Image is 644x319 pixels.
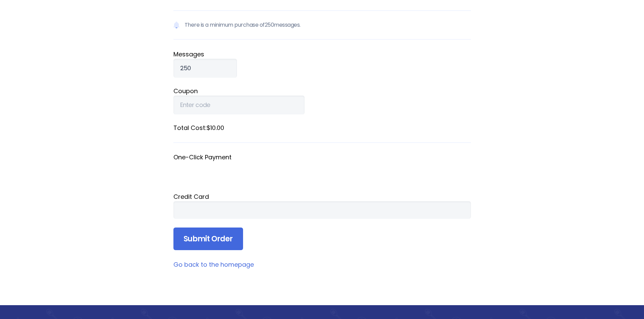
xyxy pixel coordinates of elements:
iframe: To enrich screen reader interactions, please activate Accessibility in Grammarly extension settings [180,206,464,214]
div: Credit Card [173,192,471,201]
label: Coupon [173,86,471,96]
a: Go back to the homepage [173,260,254,269]
input: Submit Order [173,228,243,250]
iframe: Secure payment button frame [173,162,471,183]
input: Qty [173,59,237,78]
p: There is a minimum purchase of 250 messages. [173,10,471,39]
input: Enter code [173,96,305,114]
img: Notification icon [173,21,180,29]
label: Message s [173,50,471,59]
label: Total Cost: $10.00 [173,123,471,132]
fieldset: One-Click Payment [173,153,471,183]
